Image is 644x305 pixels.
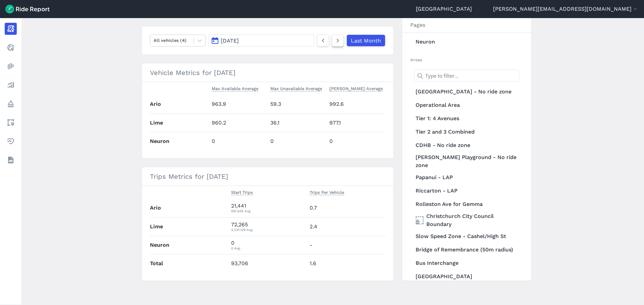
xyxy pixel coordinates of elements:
input: Type to filter... [414,70,519,82]
button: [PERSON_NAME] Average [329,85,383,93]
a: [GEOGRAPHIC_DATA] [412,270,523,283]
td: 977.1 [327,113,386,132]
div: 691.645 Avg. [231,208,304,214]
button: Start Trips [231,188,253,197]
a: Neuron [412,35,523,49]
a: [GEOGRAPHIC_DATA] - No ride zone [412,85,523,98]
td: 992.6 [327,95,386,113]
span: [DATE] [221,37,239,44]
button: Max Available Average [212,85,258,93]
td: 2.4 [307,217,385,236]
td: 0 [327,132,386,150]
td: 1.6 [307,254,385,273]
h3: Trips Metrics for [DATE] [142,167,393,186]
a: Bridge of Remembrance (50m radius) [412,243,523,256]
button: Max Unavailable Average [270,85,322,93]
a: [GEOGRAPHIC_DATA] [416,5,472,13]
button: [DATE] [208,34,314,47]
td: 963.9 [209,95,268,113]
td: 59.3 [268,95,327,113]
a: Analyze [5,79,17,91]
a: Policy [5,98,17,110]
h3: Pages [402,18,531,33]
a: Areas [5,117,17,129]
a: Papanui - LAP [412,171,523,184]
a: [PERSON_NAME] Playground - No ride zone [412,152,523,171]
a: Slow Speed Zone - Cashel/High St [412,230,523,243]
td: 93,706 [228,254,307,273]
th: Lime [150,113,209,132]
td: 0 [209,132,268,150]
span: Trips Per Vehicle [310,188,344,195]
a: Health [5,135,17,147]
a: Rolleston Ave for Gemma [412,198,523,211]
div: 72,265 [231,221,304,233]
button: Trips Per Vehicle [310,188,344,197]
span: Max Available Average [212,85,258,91]
th: Ario [150,95,209,113]
a: Heatmaps [5,60,17,72]
td: 36.1 [268,113,327,132]
a: Realtime [5,42,17,54]
th: Lime [150,217,228,236]
span: Max Unavailable Average [270,85,322,91]
a: Bus Interchange [412,256,523,270]
span: [PERSON_NAME] Average [329,85,383,91]
a: Report [5,23,17,35]
h3: Vehicle Metrics for [DATE] [142,63,393,82]
td: - [307,236,385,254]
th: Ario [150,199,228,217]
div: 2,331.129 Avg. [231,227,304,233]
h2: Areas [410,57,523,63]
td: 0.7 [307,199,385,217]
a: Riccarton - LAP [412,184,523,198]
a: Christchurch City Council Boundary [412,211,523,230]
a: Tier 1: 4 Avenues [412,112,523,125]
a: Operational Area [412,98,523,112]
img: Ride Report [5,5,50,13]
div: 0 [231,239,304,251]
button: [PERSON_NAME][EMAIL_ADDRESS][DOMAIN_NAME] [493,5,639,13]
th: Neuron [150,132,209,150]
a: Last Month [346,34,385,47]
div: 21,441 [231,202,304,214]
td: 960.2 [209,113,268,132]
td: 0 [268,132,327,150]
a: CDHB - No ride zone [412,139,523,152]
div: 0 Avg. [231,245,304,251]
th: Neuron [150,236,228,254]
a: Tier 2 and 3 Combined [412,125,523,139]
span: Start Trips [231,188,253,195]
a: Datasets [5,154,17,166]
th: Total [150,254,228,273]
